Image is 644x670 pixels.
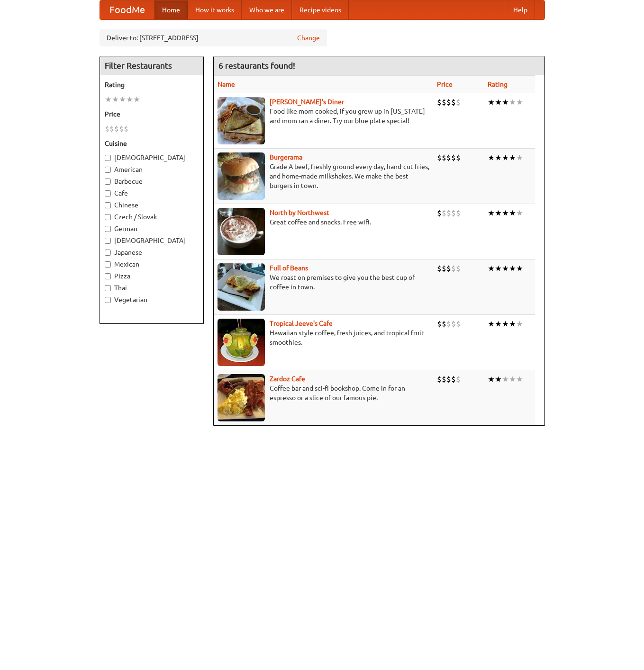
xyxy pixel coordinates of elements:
[506,0,535,19] a: Help
[502,97,509,107] li: ★
[218,61,295,70] ng-pluralize: 6 restaurants found!
[100,56,203,75] h4: Filter Restaurants
[451,319,456,329] li: $
[105,179,111,185] input: Barbecue
[488,208,495,218] li: ★
[456,263,461,274] li: $
[154,0,188,19] a: Home
[218,162,429,190] p: Grade A beef, freshly ground every day, hand-cut fries, and home-made milkshakes. We make the bes...
[188,0,242,19] a: How it works
[516,208,523,218] li: ★
[446,374,451,384] li: $
[516,374,523,384] li: ★
[105,202,111,208] input: Chinese
[105,94,112,105] li: ★
[112,94,119,105] li: ★
[105,188,199,198] label: Cafe
[105,139,199,148] h5: Cuisine
[218,374,265,421] img: zardoz.jpg
[105,80,199,89] h5: Rating
[456,208,461,218] li: $
[105,155,111,161] input: [DEMOGRAPHIC_DATA]
[105,271,199,281] label: Pizza
[488,80,508,88] a: Rating
[437,152,442,163] li: $
[105,248,199,257] label: Japanese
[133,94,140,105] li: ★
[502,374,509,384] li: ★
[446,152,451,163] li: $
[124,124,128,134] li: $
[105,285,111,291] input: Thai
[456,152,461,163] li: $
[437,80,453,88] a: Price
[446,208,451,218] li: $
[218,328,429,347] p: Hawaiian style coffee, fresh juices, and tropical fruit smoothies.
[297,33,320,43] a: Change
[495,208,502,218] li: ★
[456,319,461,329] li: $
[105,167,111,173] input: American
[109,124,114,134] li: $
[270,98,344,106] b: [PERSON_NAME]'s Diner
[105,283,199,293] label: Thai
[218,80,235,88] a: Name
[270,153,302,161] a: Burgerama
[105,295,199,304] label: Vegetarian
[456,374,461,384] li: $
[218,208,265,255] img: north.jpg
[495,374,502,384] li: ★
[105,297,111,303] input: Vegetarian
[437,97,442,107] li: $
[126,94,133,105] li: ★
[495,97,502,107] li: ★
[100,0,154,19] a: FoodMe
[509,97,516,107] li: ★
[516,152,523,163] li: ★
[451,208,456,218] li: $
[119,124,124,134] li: $
[442,97,446,107] li: $
[105,214,111,220] input: Czech / Slovak
[446,319,451,329] li: $
[437,263,442,274] li: $
[509,374,516,384] li: ★
[442,152,446,163] li: $
[502,263,509,274] li: ★
[502,208,509,218] li: ★
[105,200,199,210] label: Chinese
[442,374,446,384] li: $
[105,190,111,197] input: Cafe
[105,273,111,279] input: Pizza
[451,97,456,107] li: $
[105,250,111,256] input: Japanese
[105,165,199,174] label: American
[509,319,516,329] li: ★
[218,273,429,292] p: We roast on premises to give you the best cup of coffee in town.
[218,152,265,200] img: burgerama.jpg
[488,152,495,163] li: ★
[437,208,442,218] li: $
[119,94,126,105] li: ★
[292,0,349,19] a: Recipe videos
[105,261,111,268] input: Mexican
[114,124,119,134] li: $
[218,97,265,144] img: sallys.jpg
[270,264,308,272] a: Full of Beans
[516,263,523,274] li: ★
[270,375,305,383] b: Zardoz Cafe
[442,319,446,329] li: $
[242,0,292,19] a: Who we are
[218,217,429,227] p: Great coffee and snacks. Free wifi.
[456,97,461,107] li: $
[105,153,199,162] label: [DEMOGRAPHIC_DATA]
[270,209,329,216] a: North by Northwest
[437,374,442,384] li: $
[105,177,199,186] label: Barbecue
[488,263,495,274] li: ★
[442,263,446,274] li: $
[218,263,265,311] img: beans.jpg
